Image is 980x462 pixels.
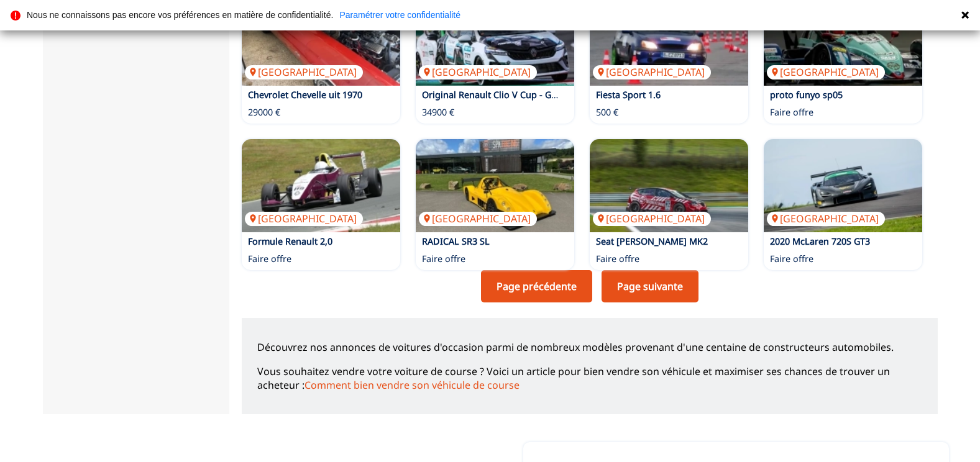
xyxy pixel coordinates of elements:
[245,212,363,225] p: [GEOGRAPHIC_DATA]
[257,365,922,392] p: Vous souhaitez vendre votre voiture de course ? Voici un article pour bien vendre son véhicule et...
[248,106,280,119] p: 29000 €
[248,253,291,265] p: Faire offre
[248,89,362,101] a: Chevrolet Chevelle uit 1970
[767,212,885,225] p: [GEOGRAPHIC_DATA]
[764,139,922,232] img: 2020 McLaren 720S GT3
[422,253,465,265] p: Faire offre
[596,253,639,265] p: Faire offre
[419,65,537,79] p: [GEOGRAPHIC_DATA]
[422,89,646,101] a: Original Renault Clio V Cup - Gen 2, 2024 Rennwagen
[245,65,363,79] p: [GEOGRAPHIC_DATA]
[602,270,698,302] a: Page suivante
[242,139,400,232] a: Formule Renault 2,0[GEOGRAPHIC_DATA]
[481,270,592,302] a: Page précédente
[422,106,454,119] p: 34900 €
[596,89,661,101] a: Fiesta Sport 1.6
[416,139,574,232] a: RADICAL SR3 SL[GEOGRAPHIC_DATA]
[305,378,520,392] a: Comment bien vendre son véhicule de course
[422,235,490,247] a: RADICAL SR3 SL
[257,340,922,354] p: Découvrez nos annonces de voitures d'occasion parmi de nombreux modèles provenant d'une centaine ...
[770,235,870,247] a: 2020 McLaren 720S GT3
[593,212,711,225] p: [GEOGRAPHIC_DATA]
[242,139,400,232] img: Formule Renault 2,0
[770,106,813,119] p: Faire offre
[596,106,618,119] p: 500 €
[419,212,537,225] p: [GEOGRAPHIC_DATA]
[339,11,460,19] a: Paramétrer votre confidentialité
[590,139,748,232] a: Seat Leon Supercopa MK2[GEOGRAPHIC_DATA]
[596,235,708,247] a: Seat [PERSON_NAME] MK2
[248,235,332,247] a: Formule Renault 2,0
[27,11,333,19] p: Nous ne connaissons pas encore vos préférences en matière de confidentialité.
[770,253,813,265] p: Faire offre
[590,139,748,232] img: Seat Leon Supercopa MK2
[770,89,843,101] a: proto funyo sp05
[593,65,711,79] p: [GEOGRAPHIC_DATA]
[416,139,574,232] img: RADICAL SR3 SL
[767,65,885,79] p: [GEOGRAPHIC_DATA]
[764,139,922,232] a: 2020 McLaren 720S GT3[GEOGRAPHIC_DATA]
